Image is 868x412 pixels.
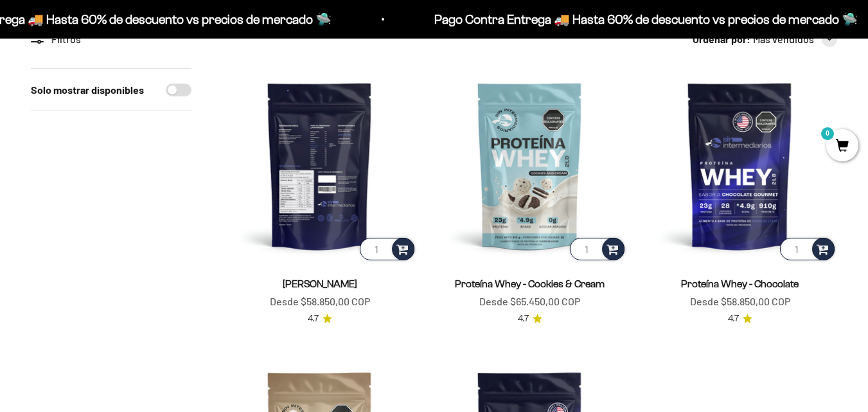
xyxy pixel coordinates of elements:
a: 4.74.7 de 5.0 estrellas [308,312,332,326]
p: Pago Contra Entrega 🚚 Hasta 60% de descuento vs precios de mercado 🛸 [350,9,773,30]
sale-price: Desde $58.850,00 COP [270,293,370,310]
a: 4.74.7 de 5.0 estrellas [728,312,752,326]
span: 4.7 [728,312,739,326]
sale-price: Desde $58.850,00 COP [690,293,790,310]
a: Proteína Whey - Cookies & Cream [455,278,605,289]
sale-price: Desde $65.450,00 COP [479,293,580,310]
a: 4.74.7 de 5.0 estrellas [518,312,542,326]
mark: 0 [820,126,835,141]
button: Más vendidos [753,31,837,48]
span: Ordenar por: [693,31,750,48]
span: 4.7 [518,312,529,326]
span: 4.7 [308,312,319,326]
a: Proteína Whey - Chocolate [681,278,799,289]
a: [PERSON_NAME] [283,278,357,289]
span: Más vendidos [753,31,814,48]
div: Filtros [31,31,191,48]
a: 0 [826,139,858,154]
img: Proteína Whey - Vainilla [222,68,417,263]
label: Solo mostrar disponibles [31,82,144,98]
